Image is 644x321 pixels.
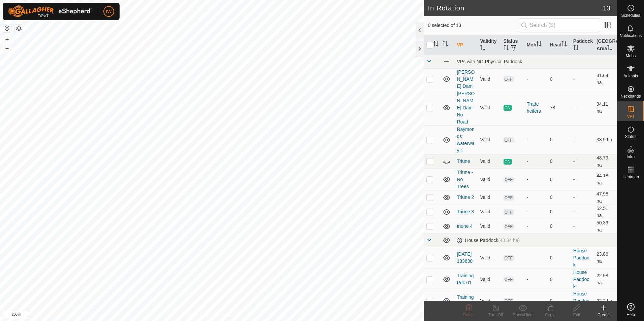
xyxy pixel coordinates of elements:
[477,247,501,269] td: Valid
[477,35,501,55] th: Validity
[547,269,571,290] td: 0
[527,276,545,283] div: -
[571,126,594,154] td: -
[590,312,617,318] div: Create
[3,24,11,32] button: Reset Map
[504,195,514,201] span: OFF
[504,177,514,182] span: OFF
[504,76,514,82] span: OFF
[594,190,617,205] td: 47.98 ha
[527,194,545,201] div: -
[457,273,474,285] a: Training Pdk 01
[622,175,639,179] span: Heatmap
[457,251,473,264] a: [DATE] 133630
[547,247,571,269] td: 0
[527,254,545,261] div: -
[504,255,514,261] span: OFF
[457,59,614,64] div: VPs with NO Physical Paddock
[594,169,617,190] td: 44.18 ha
[527,101,545,115] div: Trade heifers
[527,136,545,143] div: -
[3,35,11,43] button: +
[547,169,571,190] td: 0
[457,127,474,153] a: Raymonds waterway 1
[626,54,636,58] span: Mobs
[594,35,617,55] th: [GEOGRAPHIC_DATA] Area
[457,223,473,229] a: triune 4
[477,126,501,154] td: Valid
[498,238,520,243] span: (43.34 ha)
[457,69,475,89] a: [PERSON_NAME] Dam
[536,312,563,318] div: Copy
[594,247,617,269] td: 23.86 ha
[527,208,545,215] div: -
[571,205,594,219] td: -
[477,269,501,290] td: Valid
[571,68,594,90] td: -
[524,35,547,55] th: Mob
[594,205,617,219] td: 52.51 ha
[547,219,571,234] td: 0
[477,68,501,90] td: Valid
[594,290,617,312] td: 22.2 ha
[573,248,589,267] a: House Paddock
[603,3,610,13] span: 13
[457,294,474,307] a: Training Pdk 02
[433,42,439,47] p-sorticon: Activate to sort
[477,205,501,219] td: Valid
[477,154,501,169] td: Valid
[457,238,520,243] div: House Paddock
[185,312,211,318] a: Privacy Policy
[509,312,536,318] div: Show/Hide
[623,74,638,78] span: Animals
[15,25,23,33] button: Map Layers
[625,135,636,139] span: Status
[571,169,594,190] td: -
[504,277,514,282] span: OFF
[457,209,474,214] a: Triune 3
[219,312,238,318] a: Contact Us
[480,46,485,51] p-sorticon: Activate to sort
[626,155,635,159] span: Infra
[428,4,603,12] h2: In Rotation
[477,219,501,234] td: Valid
[482,312,509,318] div: Turn Off
[527,223,545,230] div: -
[106,8,111,15] span: IW
[547,154,571,169] td: 0
[620,94,641,98] span: Neckbands
[627,114,634,118] span: VPs
[571,154,594,169] td: -
[594,126,617,154] td: 33.9 ha
[547,190,571,205] td: 0
[527,76,545,83] div: -
[504,159,512,165] span: ON
[573,291,589,311] a: House Paddock
[477,90,501,126] td: Valid
[457,91,475,124] a: [PERSON_NAME] Dam-No Road
[504,224,514,229] span: OFF
[573,46,579,51] p-sorticon: Activate to sort
[547,35,571,55] th: Head
[519,18,600,32] input: Search (S)
[547,126,571,154] td: 0
[527,176,545,183] div: -
[527,297,545,305] div: -
[594,154,617,169] td: 48.79 ha
[454,35,477,55] th: VP
[501,35,524,55] th: Status
[594,90,617,126] td: 34.11 ha
[547,205,571,219] td: 0
[504,298,514,304] span: OFF
[547,290,571,312] td: 0
[563,312,590,318] div: Edit
[504,137,514,143] span: OFF
[561,42,567,47] p-sorticon: Activate to sort
[457,194,474,200] a: Triune 2
[571,219,594,234] td: -
[571,190,594,205] td: -
[594,219,617,234] td: 50.39 ha
[457,170,473,189] a: Triune - No Trees
[443,42,448,47] p-sorticon: Activate to sort
[617,300,644,319] a: Help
